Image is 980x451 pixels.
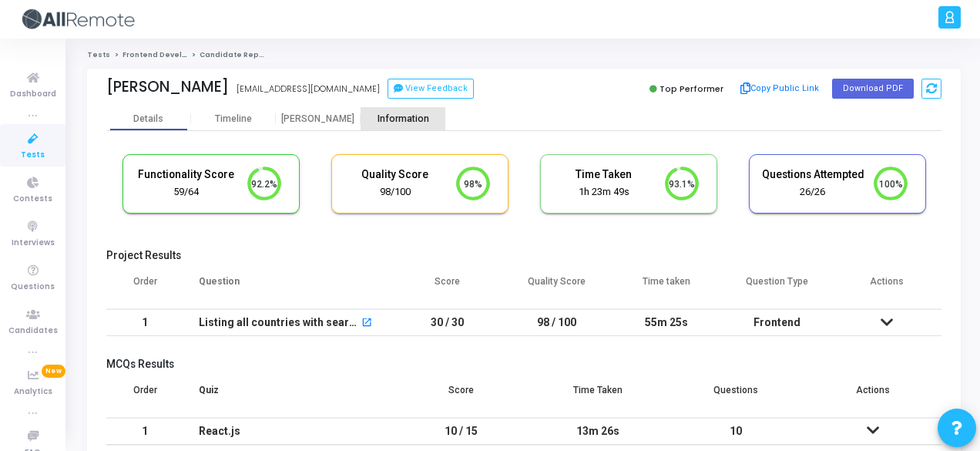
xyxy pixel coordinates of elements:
span: Contests [13,193,52,206]
th: Time Taken [529,375,666,418]
th: Actions [831,266,941,309]
span: Interviews [12,237,55,250]
th: Quiz [183,375,392,418]
nav: breadcrumb [87,50,961,60]
div: Listing all countries with search feature [199,310,359,335]
div: Information [361,113,445,125]
h5: Functionality Score [135,168,238,181]
td: 1 [106,418,183,445]
div: React.js [199,419,377,444]
h5: Quality Score [344,168,447,181]
div: [EMAIL_ADDRESS][DOMAIN_NAME] [237,82,380,96]
th: Actions [804,375,941,418]
div: Details [133,113,163,125]
th: Order [106,266,183,309]
span: Top Performer [659,82,723,95]
div: 13m 26s [545,419,651,444]
td: 30 / 30 [392,309,502,336]
div: 98/100 [344,185,447,200]
td: 10 / 15 [392,418,529,445]
td: 55m 25s [612,309,722,336]
th: Question [183,266,392,309]
span: Candidates [8,325,58,338]
img: logo [19,4,135,35]
div: 26/26 [761,185,864,200]
td: 10 [667,418,804,445]
button: Copy Public Link [736,77,824,100]
h5: Time Taken [552,168,656,181]
div: 1h 23m 49s [552,185,656,200]
h5: Project Results [106,249,941,262]
th: Question Type [722,266,832,309]
span: New [42,365,65,378]
div: Timeline [215,113,252,125]
td: Frontend [722,309,832,336]
div: [PERSON_NAME] [106,78,229,96]
span: Candidate Report [200,50,270,59]
td: 98 / 100 [502,309,612,336]
th: Quality Score [502,266,612,309]
button: View Feedback [388,79,474,99]
h5: MCQs Results [106,358,941,371]
th: Time taken [612,266,722,309]
span: Questions [11,281,55,294]
span: Tests [21,149,45,162]
mat-icon: open_in_new [361,318,372,329]
button: Download PDF [832,79,914,99]
th: Order [106,375,183,418]
a: Tests [87,50,110,59]
span: Dashboard [10,88,56,101]
a: Frontend Developer (L4) [123,50,217,59]
span: Analytics [14,385,52,399]
th: Questions [667,375,804,418]
h5: Questions Attempted [761,168,864,181]
th: Score [392,375,529,418]
td: 1 [106,309,183,336]
div: [PERSON_NAME] [276,113,361,125]
th: Score [392,266,502,309]
div: 59/64 [135,185,238,200]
